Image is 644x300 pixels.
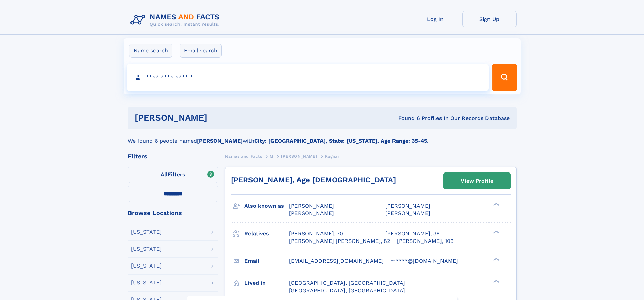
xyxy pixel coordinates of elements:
[289,210,334,216] span: [PERSON_NAME]
[135,114,303,122] h1: [PERSON_NAME]
[385,210,430,216] span: [PERSON_NAME]
[244,255,289,267] h3: Email
[128,167,218,183] label: Filters
[129,44,172,58] label: Name search
[131,280,162,285] div: [US_STATE]
[131,246,162,252] div: [US_STATE]
[492,279,500,283] div: ❯
[225,152,262,160] a: Names and Facts
[231,176,396,184] a: [PERSON_NAME], Age [DEMOGRAPHIC_DATA]
[461,173,493,189] div: View Profile
[492,64,517,91] button: Search Button
[244,277,289,289] h3: Lived in
[289,258,384,264] span: [EMAIL_ADDRESS][DOMAIN_NAME]
[289,203,334,209] span: [PERSON_NAME]
[244,200,289,212] h3: Also known as
[492,230,500,234] div: ❯
[385,203,430,209] span: [PERSON_NAME]
[281,152,317,160] a: [PERSON_NAME]
[131,229,162,235] div: [US_STATE]
[289,280,405,286] span: [GEOGRAPHIC_DATA], [GEOGRAPHIC_DATA]
[492,202,500,207] div: ❯
[128,153,218,159] div: Filters
[128,129,517,145] div: We found 6 people named with .
[128,11,225,29] img: Logo Names and Facts
[325,154,340,159] span: Ragnar
[127,64,489,91] input: search input
[197,138,243,144] b: [PERSON_NAME]
[408,11,462,27] a: Log In
[270,152,273,160] a: M
[397,237,454,245] a: [PERSON_NAME], 109
[270,154,273,159] span: M
[281,154,317,159] span: [PERSON_NAME]
[462,11,517,27] a: Sign Up
[244,228,289,239] h3: Relatives
[128,210,218,216] div: Browse Locations
[385,230,440,237] a: [PERSON_NAME], 36
[131,263,162,269] div: [US_STATE]
[289,237,390,245] a: [PERSON_NAME] [PERSON_NAME], 82
[492,257,500,261] div: ❯
[254,138,427,144] b: City: [GEOGRAPHIC_DATA], State: [US_STATE], Age Range: 35-45
[289,287,405,294] span: [GEOGRAPHIC_DATA], [GEOGRAPHIC_DATA]
[161,171,168,178] span: All
[180,44,222,58] label: Email search
[289,230,343,237] a: [PERSON_NAME], 70
[303,115,510,122] div: Found 6 Profiles In Our Records Database
[444,173,510,189] a: View Profile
